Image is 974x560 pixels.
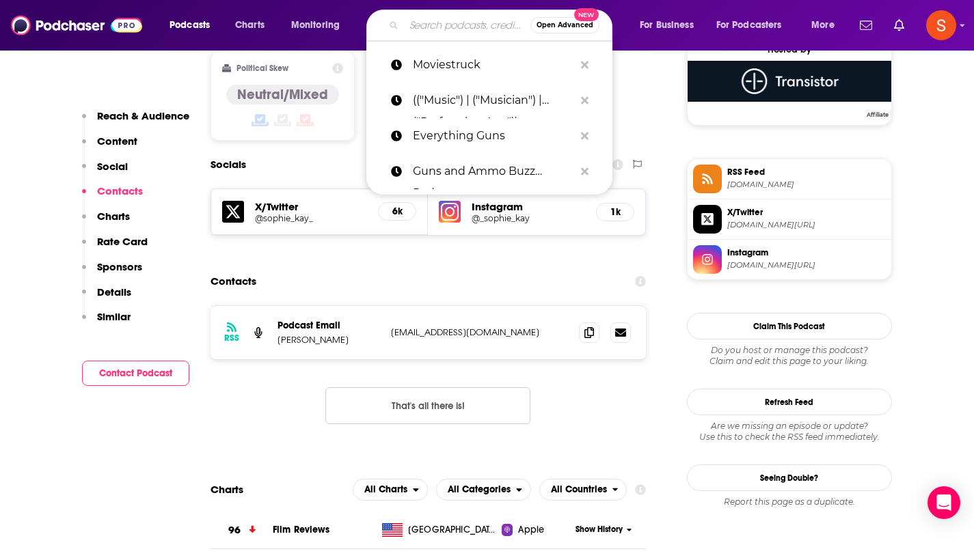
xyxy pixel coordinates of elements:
a: Everything Guns [366,118,612,154]
button: Claim This Podcast [687,313,892,339]
p: Reach & Audience [97,109,189,122]
a: Seeing Double? [687,464,892,491]
button: Open AdvancedNew [530,17,599,33]
p: Rate Card [97,235,148,248]
span: instagram.com/_sophie_kay [727,260,886,270]
span: Open Advanced [537,22,593,29]
span: For Podcasters [716,16,782,35]
a: Apple [502,523,571,537]
a: @_sophie_kay [472,213,585,223]
p: Social [97,160,128,173]
p: [EMAIL_ADDRESS][DOMAIN_NAME] [391,326,569,338]
h2: Political Skew [236,64,288,73]
button: open menu [539,479,627,501]
h5: Instagram [472,200,585,213]
img: User Profile [926,10,956,40]
span: RSS Feed [727,166,886,178]
button: Show History [571,524,636,535]
h2: Contacts [211,268,256,294]
a: Show notifications dropdown [854,14,878,37]
p: Everything Guns [413,118,574,154]
span: All Categories [448,485,511,494]
span: twitter.com/sophie_kay_ [727,220,886,230]
span: Show History [576,524,623,535]
span: All Countries [551,485,607,494]
button: Social [82,160,128,185]
button: Details [82,285,131,311]
h3: 96 [228,522,241,538]
p: Podcast Email [278,320,380,331]
input: Search podcasts, credits, & more... [404,14,530,36]
button: Show profile menu [926,10,956,40]
span: Do you host or manage this podcast? [687,345,892,356]
h4: Neutral/Mixed [237,86,328,103]
span: United States [408,523,497,537]
button: Similar [82,310,131,335]
p: (("Music") | ("Musician") | ("Performing Arts")) [413,83,574,118]
button: Content [82,135,137,160]
h3: RSS [224,333,239,344]
span: Affiliate [864,111,891,119]
img: iconImage [439,201,461,223]
h2: Platforms [353,479,428,501]
p: Similar [97,310,131,323]
div: Report this page as a duplicate. [687,496,892,507]
a: (("Music") | ("Musician") | ("Performing Arts")) [366,83,612,118]
button: Charts [82,210,130,235]
span: New [574,8,599,21]
span: Charts [235,16,265,35]
h5: X/Twitter [255,200,368,213]
p: Contacts [97,184,143,197]
p: Guns and Ammo Buzz Podcast [413,154,574,189]
a: Show notifications dropdown [889,14,910,37]
a: Instagram[DOMAIN_NAME][URL] [693,245,886,274]
button: Rate Card [82,235,148,260]
div: Are we missing an episode or update? Use this to check the RSS feed immediately. [687,421,892,443]
a: Guns and Ammo Buzz Podcast [366,154,612,189]
p: Moviestruck [413,47,574,83]
a: 96 [211,512,273,549]
span: X/Twitter [727,206,886,219]
a: Moviestruck [366,47,612,83]
span: Monitoring [291,16,340,35]
h2: Categories [436,479,531,501]
a: @sophie_kay_ [255,213,368,223]
a: RSS Feed[DOMAIN_NAME] [693,165,886,193]
span: More [811,16,835,35]
button: Sponsors [82,260,142,285]
button: Reach & Audience [82,109,189,135]
a: Film Reviews [273,524,330,535]
button: open menu [160,14,228,36]
h2: Socials [211,152,246,178]
h5: 6k [390,206,405,217]
p: Details [97,285,131,298]
p: [PERSON_NAME] [278,334,380,346]
a: X/Twitter[DOMAIN_NAME][URL] [693,205,886,234]
button: Contact Podcast [82,361,189,386]
div: Claim and edit this page to your liking. [687,345,892,367]
p: Content [97,135,137,148]
img: Podchaser - Follow, Share and Rate Podcasts [11,12,142,38]
button: open menu [436,479,531,501]
button: Contacts [82,184,143,210]
button: Refresh Feed [687,389,892,415]
span: feeds.transistor.fm [727,180,886,190]
p: Charts [97,210,130,223]
div: Open Intercom Messenger [928,486,960,519]
button: open menu [630,14,711,36]
span: Apple [518,523,544,537]
button: Nothing here. [325,387,530,424]
a: [GEOGRAPHIC_DATA] [377,523,502,537]
h2: Countries [539,479,627,501]
a: Transistor [688,61,891,117]
a: Charts [226,14,273,36]
span: Podcasts [170,16,210,35]
span: For Business [640,16,694,35]
button: open menu [353,479,428,501]
h2: Charts [211,483,243,496]
button: open menu [282,14,357,36]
